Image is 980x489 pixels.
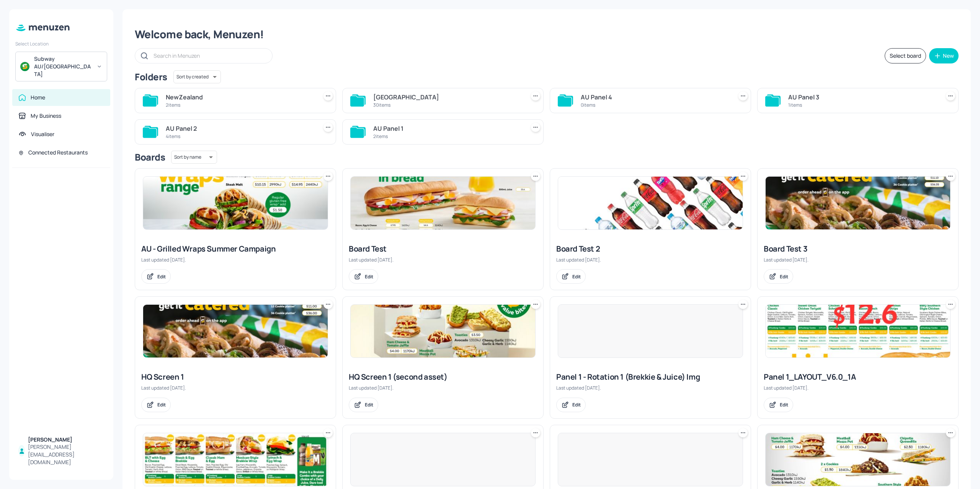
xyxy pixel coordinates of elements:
[171,149,217,165] div: Sort by name
[31,112,61,120] div: My Business
[141,372,330,382] div: HQ Screen 1
[349,385,537,391] div: Last updated [DATE].
[556,385,745,391] div: Last updated [DATE].
[764,372,952,382] div: Panel 1_LAYOUT_V6.0_1A
[929,48,959,63] button: New
[365,273,373,280] div: Edit
[556,372,745,382] div: Panel 1 - Rotation 1 (Brekkie & Juice) Img
[31,94,45,101] div: Home
[141,257,330,263] div: Last updated [DATE].
[885,48,926,63] button: Select board
[154,50,265,61] input: Search in Menuzen
[558,177,743,229] img: 2024-10-28-1730074959666sggx1u6wag8.jpeg
[581,102,729,108] div: 0 items
[764,244,952,254] div: Board Test 3
[143,177,328,229] img: 2024-12-19-1734584245950k86txo84it.jpeg
[373,124,522,133] div: AU Panel 1
[943,53,954,58] div: New
[28,436,104,444] div: [PERSON_NAME]
[764,385,952,391] div: Last updated [DATE].
[373,102,522,108] div: 30 items
[766,305,950,357] img: 2025-08-07-1754560946348toavwcegvaj.jpeg
[349,257,537,263] div: Last updated [DATE].
[143,433,328,486] img: 2025-08-04-1754288214393g8m6ggcpjt6.jpeg
[28,149,88,156] div: Connected Restaurants
[351,305,535,357] img: 2024-10-29-1730177958517kejp9pi23h9.jpeg
[141,385,330,391] div: Last updated [DATE].
[349,244,537,254] div: Board Test
[135,28,959,41] div: Welcome back, Menuzen!
[373,93,522,102] div: [GEOGRAPHIC_DATA]
[556,244,745,254] div: Board Test 2
[166,93,314,102] div: NewZealand
[581,93,729,102] div: AU Panel 4
[780,401,788,408] div: Edit
[141,244,330,254] div: AU - Grilled Wraps Summer Campaign
[135,151,165,163] div: Boards
[166,102,314,108] div: 2 items
[157,273,166,280] div: Edit
[766,177,950,229] img: 2024-10-28-1730109277756ims1hroq32.jpeg
[788,102,937,108] div: 1 items
[351,177,535,229] img: 2024-10-28-173011058717490i6ex6243b.jpeg
[788,93,937,102] div: AU Panel 3
[28,443,104,466] div: [PERSON_NAME][EMAIL_ADDRESS][DOMAIN_NAME]
[34,55,92,78] div: Subway AU/[GEOGRAPHIC_DATA]
[780,273,788,280] div: Edit
[556,257,745,263] div: Last updated [DATE].
[572,401,581,408] div: Edit
[166,133,314,140] div: 4 items
[31,130,54,138] div: Visualiser
[157,401,166,408] div: Edit
[135,71,167,83] div: Folders
[572,273,581,280] div: Edit
[349,372,537,382] div: HQ Screen 1 (second asset)
[373,133,522,140] div: 2 items
[766,433,950,486] img: 2024-10-29-17301885128522gth36fy66a.jpeg
[143,305,328,357] img: 2024-10-29-1730175887616eafibkuyjdi.jpeg
[173,69,221,84] div: Sort by created
[365,401,373,408] div: Edit
[166,124,314,133] div: AU Panel 2
[764,257,952,263] div: Last updated [DATE].
[20,62,29,71] img: avatar
[15,41,107,47] div: Select Location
